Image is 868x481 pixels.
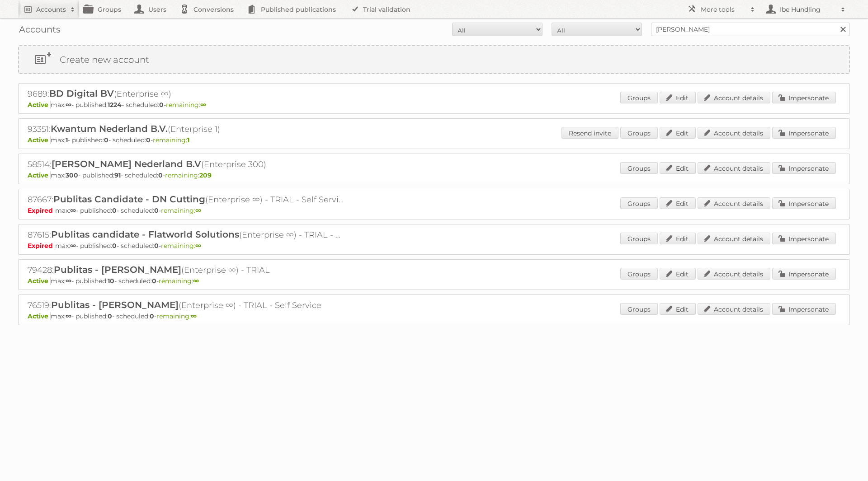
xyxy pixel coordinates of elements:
a: Edit [660,197,696,209]
a: Account details [698,303,770,315]
a: Impersonate [772,197,836,209]
a: Edit [660,162,696,174]
span: remaining: [165,171,212,179]
a: Impersonate [772,162,836,174]
a: Account details [698,92,770,103]
span: Kwantum Nederland B.V. [51,123,168,134]
a: Edit [660,127,696,139]
h2: 9689: (Enterprise ∞) [28,88,344,100]
span: Active [28,312,51,320]
a: Impersonate [772,92,836,103]
a: Groups [620,197,658,209]
span: Expired [28,242,55,250]
strong: 0 [146,136,151,144]
strong: ∞ [70,242,76,250]
strong: ∞ [195,242,201,250]
strong: 0 [152,277,156,285]
a: Impersonate [772,303,836,315]
a: Impersonate [772,268,836,280]
p: max: - published: - scheduled: - [28,277,840,285]
a: Impersonate [772,127,836,139]
p: max: - published: - scheduled: - [28,101,840,109]
strong: 0 [112,206,117,215]
strong: 1 [66,136,68,144]
a: Edit [660,268,696,280]
a: Groups [620,303,658,315]
h2: 76519: (Enterprise ∞) - TRIAL - Self Service [28,299,344,311]
h2: Accounts [36,5,66,14]
a: Groups [620,268,658,280]
strong: 0 [159,101,164,109]
strong: ∞ [191,312,197,320]
strong: ∞ [66,101,71,109]
strong: 300 [66,171,78,179]
a: Account details [698,162,770,174]
span: Active [28,277,51,285]
span: remaining: [166,101,206,109]
h2: 93351: (Enterprise 1) [28,123,344,135]
p: max: - published: - scheduled: - [28,242,840,250]
strong: 0 [154,206,159,215]
h2: 58514: (Enterprise 300) [28,159,344,170]
p: max: - published: - scheduled: - [28,136,840,144]
span: remaining: [161,206,201,215]
a: Account details [698,197,770,209]
strong: ∞ [200,101,206,109]
a: Account details [698,233,770,244]
span: Active [28,171,51,179]
a: Groups [620,127,658,139]
strong: 1 [187,136,189,144]
strong: 91 [114,171,121,179]
strong: 0 [158,171,163,179]
p: max: - published: - scheduled: - [28,312,840,320]
h2: Ibe Hundling [778,5,836,14]
a: Groups [620,162,658,174]
span: Active [28,101,51,109]
strong: 0 [112,242,117,250]
h2: 87667: (Enterprise ∞) - TRIAL - Self Service [28,194,344,205]
strong: 0 [150,312,154,320]
span: remaining: [159,277,199,285]
strong: 0 [104,136,108,144]
strong: 0 [154,242,159,250]
p: max: - published: - scheduled: - [28,206,840,215]
strong: 209 [199,171,212,179]
strong: ∞ [66,277,71,285]
span: remaining: [153,136,189,144]
a: Groups [620,92,658,103]
a: Impersonate [772,233,836,244]
span: Publitas candidate - Flatworld Solutions [51,229,239,240]
a: Groups [620,233,658,244]
strong: ∞ [195,206,201,215]
a: Resend invite [561,127,618,139]
a: Account details [698,127,770,139]
span: BD Digital BV [49,88,114,99]
a: Create new account [19,46,849,73]
strong: 10 [108,277,114,285]
strong: ∞ [70,206,76,215]
span: [PERSON_NAME] Nederland B.V [52,159,201,169]
span: Active [28,136,51,144]
strong: 0 [108,312,112,320]
span: Publitas Candidate - DN Cutting [53,194,205,205]
h2: 87615: (Enterprise ∞) - TRIAL - Self Service [28,229,344,241]
strong: ∞ [66,312,71,320]
span: Expired [28,206,55,215]
a: Edit [660,92,696,103]
p: max: - published: - scheduled: - [28,171,840,179]
h2: More tools [701,5,746,14]
h2: 79428: (Enterprise ∞) - TRIAL [28,264,344,276]
span: Publitas - [PERSON_NAME] [54,264,181,275]
strong: 1224 [108,101,122,109]
span: remaining: [161,242,201,250]
strong: ∞ [193,277,199,285]
a: Edit [660,303,696,315]
span: remaining: [156,312,197,320]
a: Account details [698,268,770,280]
a: Edit [660,233,696,244]
span: Publitas - [PERSON_NAME] [51,299,179,310]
